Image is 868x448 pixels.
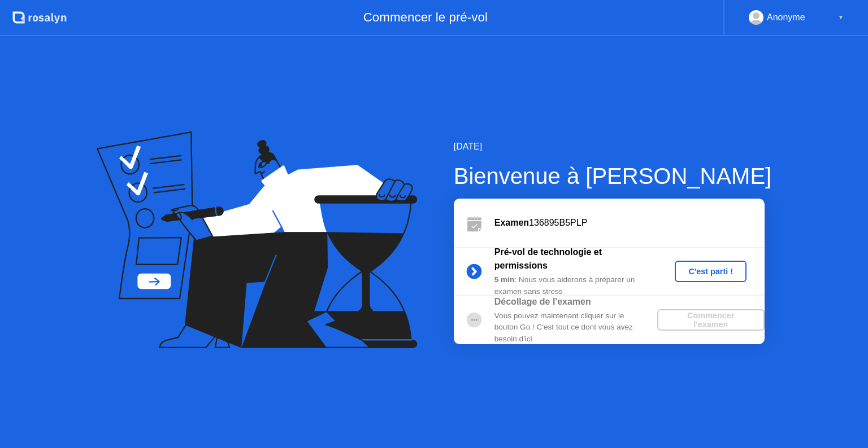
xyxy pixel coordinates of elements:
[494,247,602,270] b: Pré-vol de technologie et permissions
[494,218,529,227] b: Examen
[662,311,760,329] div: Commencer l'examen
[454,159,771,193] div: Bienvenue à [PERSON_NAME]
[494,275,515,284] b: 5 min
[767,10,805,25] div: Anonyme
[679,267,742,276] div: C'est parti !
[494,297,591,306] b: Décollage de l'examen
[675,261,747,282] button: C'est parti !
[838,10,844,25] div: ▼
[494,310,657,345] div: Vous pouvez maintenant cliquer sur le bouton Go ! C'est tout ce dont vous avez besoin d'ici
[494,274,657,297] div: : Nous vous aiderons à préparer un examen sans stress
[454,140,771,153] div: [DATE]
[657,309,765,331] button: Commencer l'examen
[494,216,765,230] div: 136895B5PLP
